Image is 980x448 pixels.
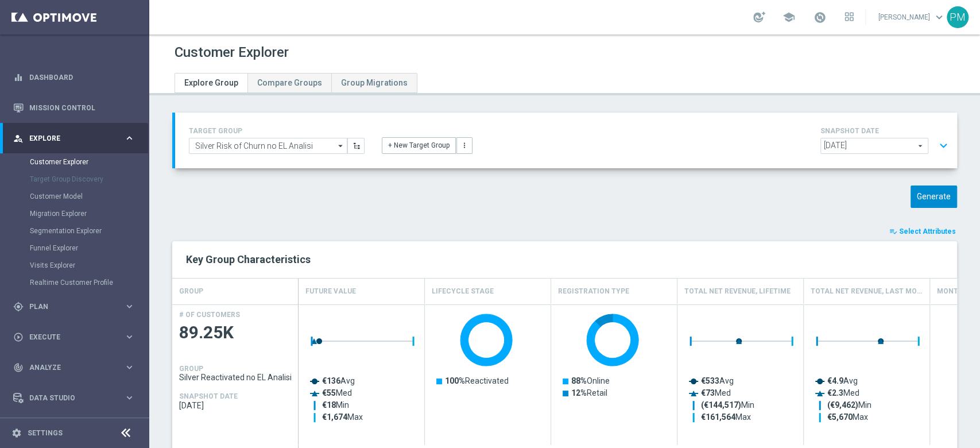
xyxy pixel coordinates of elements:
[30,261,119,270] a: Visits Explorer
[29,413,120,443] a: Optibot
[558,281,629,302] h4: Registration Type
[571,388,587,397] tspan: 12%
[29,135,124,142] span: Explore
[13,413,135,443] div: Optibot
[179,401,292,410] span: 2025-10-07
[827,412,868,422] text: Max
[322,376,340,385] tspan: €136
[935,135,952,157] button: expand_more
[322,400,336,410] tspan: €18
[701,412,751,422] text: Max
[13,333,135,342] div: play_circle_outline Execute keyboard_arrow_right
[29,62,135,92] a: Dashboard
[322,400,349,410] text: Min
[911,186,957,208] button: Generate
[701,412,736,422] tspan: €161,564
[30,209,119,218] a: Migration Explorer
[13,332,124,342] div: Execute
[30,157,119,167] a: Customer Explorer
[701,376,734,385] text: Avg
[456,137,472,153] button: more_vert
[175,44,289,61] h1: Customer Explorer
[684,281,791,302] h4: Total Net Revenue, Lifetime
[29,364,124,371] span: Analyze
[13,302,24,312] i: gps_fixed
[341,78,408,87] span: Group Migrations
[460,141,468,149] i: more_vert
[335,138,347,153] i: arrow_drop_down
[29,395,124,401] span: Data Studio
[13,302,124,312] div: Plan
[382,137,456,153] button: + New Target Group
[189,127,365,135] h4: TARGET GROUP
[189,138,347,154] input: Select Existing or Create New
[13,133,124,144] div: Explore
[124,362,135,373] i: keyboard_arrow_right
[571,376,610,385] text: Online
[13,393,135,403] button: Data Studio keyboard_arrow_right
[11,428,22,438] i: settings
[29,92,135,123] a: Mission Control
[124,331,135,342] i: keyboard_arrow_right
[30,274,148,291] div: Realtime Customer Profile
[933,11,946,24] span: keyboard_arrow_down
[701,400,741,410] tspan: (€144,517)
[322,412,348,422] tspan: €1,674
[827,376,858,385] text: Avg
[305,281,356,302] h4: Future Value
[13,73,135,82] div: equalizer Dashboard
[701,388,715,397] tspan: €73
[30,205,148,222] div: Migration Explorer
[13,72,24,83] i: equalizer
[179,281,203,302] h4: GROUP
[179,322,292,344] span: 89.25K
[888,225,957,238] button: playlist_add_check Select Attributes
[571,376,587,385] tspan: 88%
[189,124,943,157] div: TARGET GROUP arrow_drop_down + New Target Group more_vert SNAPSHOT DATE arrow_drop_down expand_more
[811,281,923,302] h4: Total Net Revenue, Last Month
[13,92,135,123] div: Mission Control
[13,363,135,372] button: track_changes Analyze keyboard_arrow_right
[28,430,63,437] a: Settings
[947,6,969,28] div: PM
[322,388,352,397] text: Med
[30,192,119,201] a: Customer Model
[827,412,853,422] tspan: €5,670
[13,134,135,143] button: person_search Explore keyboard_arrow_right
[257,78,322,87] span: Compare Groups
[827,388,843,397] tspan: €2.3
[877,9,947,26] a: [PERSON_NAME]keyboard_arrow_down
[30,240,148,257] div: Funnel Explorer
[30,226,119,235] a: Segmentation Explorer
[701,376,719,385] tspan: €533
[13,62,135,92] div: Dashboard
[175,73,417,93] ul: Tabs
[30,171,148,188] div: Target Group Discovery
[13,332,24,342] i: play_circle_outline
[124,301,135,312] i: keyboard_arrow_right
[445,376,509,385] text: Reactivated
[13,302,135,311] button: gps_fixed Plan keyboard_arrow_right
[179,311,240,319] h4: # OF CUSTOMERS
[432,281,494,302] h4: Lifecycle Stage
[172,304,299,445] div: Press SPACE to select this row.
[30,278,119,287] a: Realtime Customer Profile
[184,78,238,87] span: Explore Group
[827,388,859,397] text: Med
[899,227,956,235] span: Select Attributes
[13,393,124,403] div: Data Studio
[783,11,795,24] span: school
[13,103,135,113] button: Mission Control
[186,253,943,267] h2: Key Group Characteristics
[179,373,292,382] span: Silver Reactivated no EL Analisi
[322,412,363,422] text: Max
[827,400,871,410] text: Min
[29,303,124,310] span: Plan
[30,222,148,240] div: Segmentation Explorer
[701,388,731,397] text: Med
[124,133,135,144] i: keyboard_arrow_right
[13,133,24,144] i: person_search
